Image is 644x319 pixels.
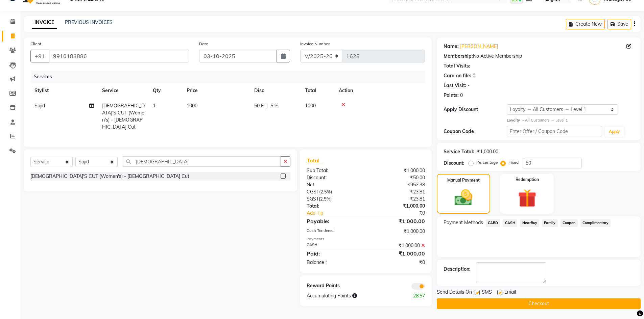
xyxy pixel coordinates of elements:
[507,117,634,123] div: All Customers → Level 1
[366,203,430,210] div: ₹1,000.00
[366,181,430,188] div: ₹952.38
[30,83,98,98] th: Stylist
[605,127,624,137] button: Apply
[468,82,470,89] div: -
[366,174,430,181] div: ₹50.00
[444,128,507,135] div: Coupon Code
[473,72,475,79] div: 0
[520,219,539,227] span: NearBuy
[444,106,507,113] div: Apply Discount
[305,103,316,109] span: 1000
[149,83,183,98] th: Qty
[302,210,376,217] a: Add Tip
[444,148,474,155] div: Service Total:
[307,189,319,195] span: CGST
[398,292,430,299] div: 28.57
[366,195,430,203] div: ₹23.81
[254,102,264,109] span: 50 F
[560,219,578,227] span: Coupon
[444,219,483,226] span: Payment Methods
[102,103,145,130] span: [DEMOGRAPHIC_DATA]'S CUT (Women's) - [DEMOGRAPHIC_DATA] Cut
[335,83,425,98] th: Action
[366,188,430,195] div: ₹23.81
[377,210,430,217] div: ₹0
[123,156,281,167] input: Search or Scan
[508,159,519,165] label: Fixed
[486,219,500,227] span: CARD
[301,83,335,98] th: Total
[199,41,208,47] label: Date
[302,167,366,174] div: Sub Total:
[300,41,330,47] label: Invoice Number
[477,148,498,155] div: ₹1,000.00
[507,126,602,136] input: Enter Offer / Coupon Code
[366,249,430,258] div: ₹1,000.00
[366,228,430,235] div: ₹1,000.00
[444,62,470,70] div: Total Visits:
[580,219,611,227] span: Complimentary
[302,292,398,299] div: Accumulating Points
[503,219,517,227] span: CASH
[302,174,366,181] div: Discount:
[98,83,149,98] th: Service
[250,83,301,98] th: Disc
[460,92,463,99] div: 0
[444,82,466,89] div: Last Visit:
[270,102,279,109] span: 5 %
[320,189,331,194] span: 2.5%
[460,43,498,50] a: [PERSON_NAME]
[34,103,45,109] span: Sajid
[302,242,366,249] div: CASH
[30,41,41,47] label: Client
[444,266,471,273] div: Description:
[302,228,366,235] div: Cash Tendered:
[307,157,322,164] span: Total
[307,196,319,202] span: SGST
[302,282,366,290] div: Reward Points
[302,203,366,210] div: Total:
[302,195,366,203] div: ( )
[512,187,542,210] img: _gift.svg
[444,53,634,60] div: No Active Membership
[444,43,459,50] div: Name:
[366,259,430,266] div: ₹0
[504,289,516,297] span: Email
[444,92,459,99] div: Points:
[266,102,268,109] span: |
[516,177,539,183] label: Redemption
[153,103,156,109] span: 1
[542,219,558,227] span: Family
[507,118,525,123] strong: Loyalty →
[320,196,330,202] span: 2.5%
[366,242,430,249] div: ₹1,000.00
[366,167,430,174] div: ₹1,000.00
[302,188,366,195] div: ( )
[447,177,480,183] label: Manual Payment
[302,259,366,266] div: Balance :
[566,19,605,29] button: Create New
[476,159,498,165] label: Percentage
[482,289,492,297] span: SMS
[183,83,250,98] th: Price
[65,19,113,25] a: PREVIOUS INVOICES
[444,160,464,167] div: Discount:
[302,181,366,188] div: Net:
[302,249,366,258] div: Paid:
[307,236,425,242] div: Payments
[49,50,189,62] input: Search by Name/Mobile/Email/Code
[437,289,472,297] span: Send Details On
[449,187,478,208] img: _cash.svg
[187,103,197,109] span: 1000
[366,217,430,225] div: ₹1,000.00
[31,71,430,83] div: Services
[437,298,641,309] button: Checkout
[302,217,366,225] div: Payable:
[607,19,631,29] button: Save
[32,17,57,29] a: INVOICE
[444,72,471,79] div: Card on file:
[444,53,473,60] div: Membership:
[30,50,49,62] button: +91
[30,173,189,180] div: [DEMOGRAPHIC_DATA]'S CUT (Women's) - [DEMOGRAPHIC_DATA] Cut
